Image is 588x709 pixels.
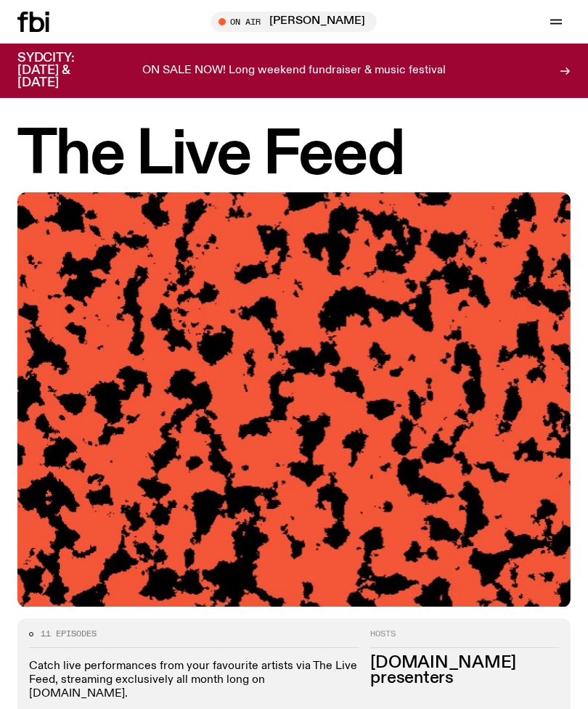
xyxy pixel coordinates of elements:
[370,630,559,647] h2: Hosts
[17,52,110,89] h3: SYDCITY: [DATE] & [DATE]
[29,660,359,702] p: Catch live performances from your favourite artists via The Live Feed, streaming exclusively all ...
[17,126,571,185] h1: The Live Feed
[41,630,97,638] span: 11 episodes
[370,655,559,687] h3: [DOMAIN_NAME] presenters
[142,65,446,78] p: ON SALE NOW! Long weekend fundraiser & music festival
[211,12,377,32] button: On Air[PERSON_NAME]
